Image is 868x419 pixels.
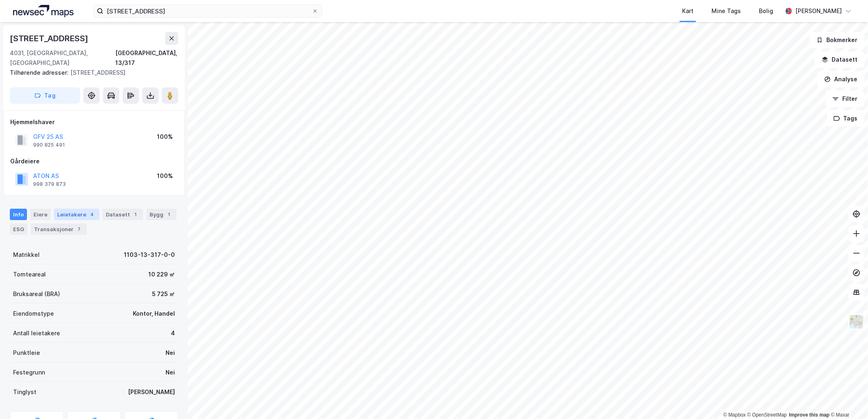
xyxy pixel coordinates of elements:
a: OpenStreetMap [747,412,787,418]
img: Z [849,314,864,330]
div: 998 379 873 [33,181,66,187]
div: Bolig [759,6,773,16]
div: 990 825 491 [33,142,65,148]
div: 1103-13-317-0-0 [124,250,175,260]
div: 4 [88,210,96,218]
button: Analyse [817,71,865,87]
div: [STREET_ADDRESS] [10,68,172,78]
div: Kart [682,6,694,16]
div: Datasett [103,209,143,220]
button: Tags [827,110,865,127]
div: 100% [157,171,173,181]
div: [PERSON_NAME] [128,387,175,397]
div: Bruksareal (BRA) [13,289,60,299]
span: Tilhørende adresser: [10,69,70,76]
div: Gårdeiere [10,156,178,166]
div: Mine Tags [711,6,741,16]
div: Bygg [146,209,177,220]
div: Kontor, Handel [133,309,175,319]
iframe: Chat Widget [827,380,868,419]
div: 10 229 ㎡ [148,270,175,279]
div: Info [10,209,27,220]
div: Festegrunn [13,368,45,377]
div: Transaksjoner [31,223,87,235]
img: logo.a4113a55bc3d86da70a041830d287a7e.svg [13,5,74,17]
div: Nei [166,368,175,377]
input: Søk på adresse, matrikkel, gårdeiere, leietakere eller personer [103,5,312,17]
button: Bokmerker [810,32,865,48]
div: 4031, [GEOGRAPHIC_DATA], [GEOGRAPHIC_DATA] [10,48,115,68]
a: Improve this map [789,412,830,418]
div: Hjemmelshaver [10,117,178,127]
div: Antall leietakere [13,328,60,338]
div: Tinglyst [13,387,36,397]
div: 4 [171,328,175,338]
div: Eiendomstype [13,309,54,319]
div: 7 [75,225,83,233]
div: [PERSON_NAME] [795,6,842,16]
button: Filter [825,91,865,107]
div: Matrikkel [13,250,40,260]
div: 100% [157,132,173,142]
button: Datasett [815,51,865,68]
div: Punktleie [13,348,40,358]
div: 1 [132,210,140,218]
div: 5 725 ㎡ [152,289,175,299]
div: 1 [165,210,173,218]
div: [GEOGRAPHIC_DATA], 13/317 [115,48,178,68]
div: Tomteareal [13,270,46,279]
div: [STREET_ADDRESS] [10,32,90,45]
div: ESG [10,223,27,235]
div: Leietakere [54,209,99,220]
div: Nei [166,348,175,358]
a: Mapbox [723,412,746,418]
div: Eiere [30,209,51,220]
button: Tag [10,87,80,104]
